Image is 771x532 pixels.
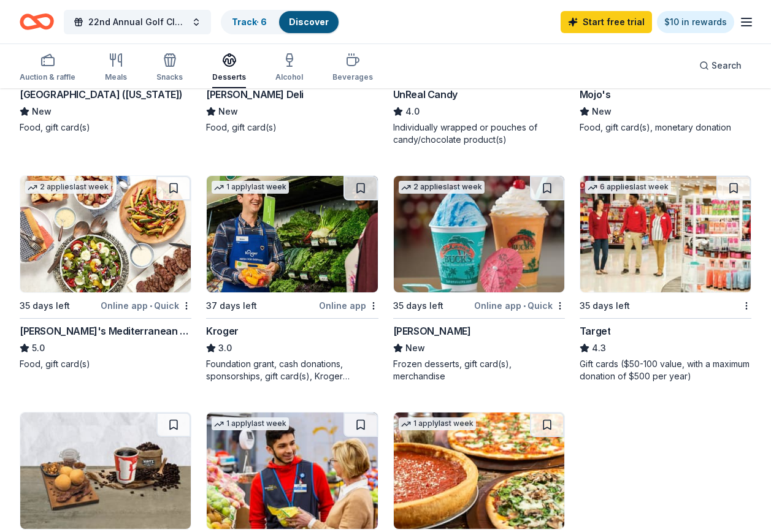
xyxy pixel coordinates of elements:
div: 1 apply last week [212,181,289,194]
div: Mojo's [580,87,611,102]
div: Beverages [332,72,373,82]
div: Alcohol [275,72,303,82]
span: New [405,341,425,355]
div: 35 days left [20,298,70,313]
div: 35 days left [393,298,443,313]
div: [PERSON_NAME] [393,324,471,338]
div: Target [580,324,611,338]
a: Discover [289,17,329,27]
div: 1 apply last week [399,417,476,430]
img: Image for Giordano's [394,412,564,529]
span: 4.0 [405,104,420,119]
span: 22nd Annual Golf Classic [88,15,186,29]
span: • [150,301,152,311]
div: [PERSON_NAME]'s Mediterranean Cafe [20,324,191,338]
button: 22nd Annual Golf Classic [64,10,211,34]
div: Individually wrapped or pouches of candy/chocolate product(s) [393,121,565,146]
span: 3.0 [218,341,232,355]
a: Home [20,7,54,36]
button: Desserts [212,48,246,88]
img: Image for Bahama Buck's [394,176,564,292]
a: Image for Taziki's Mediterranean Cafe2 applieslast week35 days leftOnline app•Quick[PERSON_NAME]'... [20,175,191,370]
button: Auction & raffle [20,48,75,88]
div: Gift cards ($50-100 value, with a maximum donation of $500 per year) [580,358,751,382]
div: 37 days left [206,298,257,313]
a: Start free trial [561,11,652,33]
button: Search [689,53,751,78]
button: Beverages [332,48,373,88]
div: Food, gift card(s) [20,121,191,134]
div: 35 days left [580,298,630,313]
div: 2 applies last week [25,181,111,194]
div: Food, gift card(s) [20,358,191,370]
img: Image for Taziki's Mediterranean Cafe [20,176,191,292]
a: Image for Kroger1 applylast week37 days leftOnline appKroger3.0Foundation grant, cash donations, ... [206,175,378,382]
span: • [523,301,526,311]
div: Online app [319,298,378,313]
div: [PERSON_NAME] Deli [206,87,304,102]
span: 5.0 [32,341,45,355]
button: Meals [105,48,127,88]
div: 1 apply last week [212,417,289,430]
div: UnReal Candy [393,87,458,102]
div: Auction & raffle [20,72,75,82]
div: 2 applies last week [399,181,485,194]
span: New [218,104,238,119]
div: Food, gift card(s), monetary donation [580,121,751,134]
span: 4.3 [592,341,606,355]
button: Track· 6Discover [221,10,340,34]
img: Image for Kroger [207,176,377,292]
div: Desserts [212,72,246,82]
div: 6 applies last week [585,181,671,194]
button: Snacks [156,48,183,88]
img: Image for Walmart [207,412,377,529]
a: Image for Target6 applieslast week35 days leftTarget4.3Gift cards ($50-100 value, with a maximum ... [580,175,751,382]
div: [GEOGRAPHIC_DATA] ([US_STATE]) [20,87,183,102]
div: Snacks [156,72,183,82]
a: Image for Bahama Buck's2 applieslast week35 days leftOnline app•Quick[PERSON_NAME]NewFrozen desse... [393,175,565,382]
div: Kroger [206,324,239,338]
div: Frozen desserts, gift card(s), merchandise [393,358,565,382]
span: New [32,104,52,119]
img: Image for Kolache Factory [20,412,191,529]
div: Online app Quick [474,298,565,313]
div: Online app Quick [101,298,191,313]
div: Meals [105,72,127,82]
img: Image for Target [580,176,751,292]
div: Food, gift card(s) [206,121,378,134]
span: New [592,104,612,119]
div: Foundation grant, cash donations, sponsorships, gift card(s), Kroger products [206,358,378,382]
a: $10 in rewards [657,11,734,33]
span: Search [712,58,742,73]
a: Track· 6 [232,17,267,27]
button: Alcohol [275,48,303,88]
